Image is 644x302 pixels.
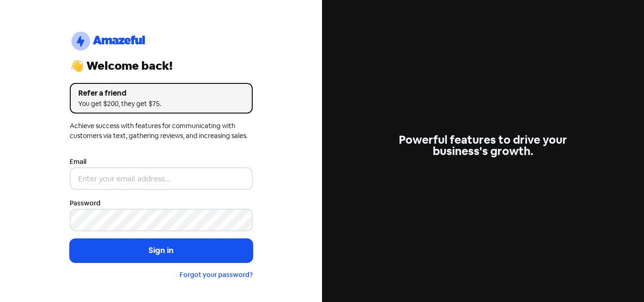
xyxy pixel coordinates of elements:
[70,167,253,190] input: Enter your email address...
[392,134,575,157] div: Powerful features to drive your business's growth.
[70,198,100,208] label: Password
[70,121,253,141] div: Achieve success with features for communicating with customers via text, gathering reviews, and i...
[78,88,244,99] div: Refer a friend
[70,157,86,167] label: Email
[180,270,253,279] a: Forgot your password?
[70,60,253,72] div: 👋 Welcome back!
[78,99,244,109] div: You get $200, they get $75.
[70,239,253,262] button: Sign in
